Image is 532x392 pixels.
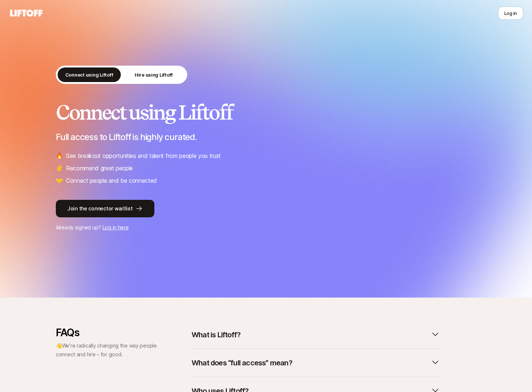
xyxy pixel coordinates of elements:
span: ✌️ [56,163,63,173]
p: Recommend great people [66,163,133,173]
button: Log in [498,7,523,20]
a: Join the connector waitlist [56,200,476,217]
span: We’re radically changing the way people connect and hire – for good. [56,342,157,357]
p: What does “full access” mean? [192,358,292,368]
p: What is Liftoff? [192,330,240,340]
a: Log in here [103,224,129,230]
p: Hire using Liftoff [135,71,173,78]
p: FAQs [56,327,158,338]
p: Connect using Liftoff [65,71,113,78]
button: What does “full access” mean? [192,355,440,371]
button: What is Liftoff? [192,327,440,343]
span: 🤝 [56,176,63,185]
h2: Connect using Liftoff [56,101,476,123]
p: See breakout opportunities and talent from people you trust [66,151,221,160]
p: 👋 [56,341,158,359]
span: 🔥 [56,151,63,160]
p: Connect people and be connected [66,176,157,185]
p: Full access to Liftoff is highly curated. [56,132,476,142]
p: Already signed up? [56,223,476,232]
button: Join the connector waitlist [56,200,154,217]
